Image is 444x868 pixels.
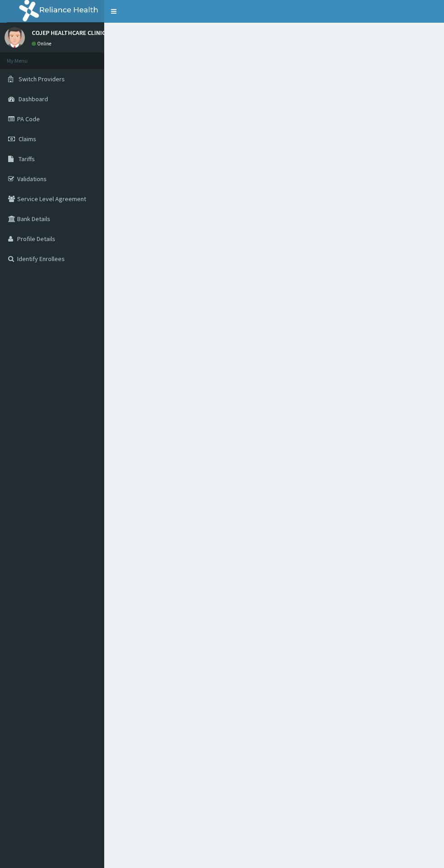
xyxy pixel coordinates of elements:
[32,30,152,36] p: COJEP HEALTHCARE CLINIC AND MATERNITY
[32,40,53,47] a: Online
[19,155,35,163] span: Tariffs
[19,95,48,103] span: Dashboard
[5,27,25,48] img: User Image
[19,75,65,83] span: Switch Providers
[19,135,36,143] span: Claims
